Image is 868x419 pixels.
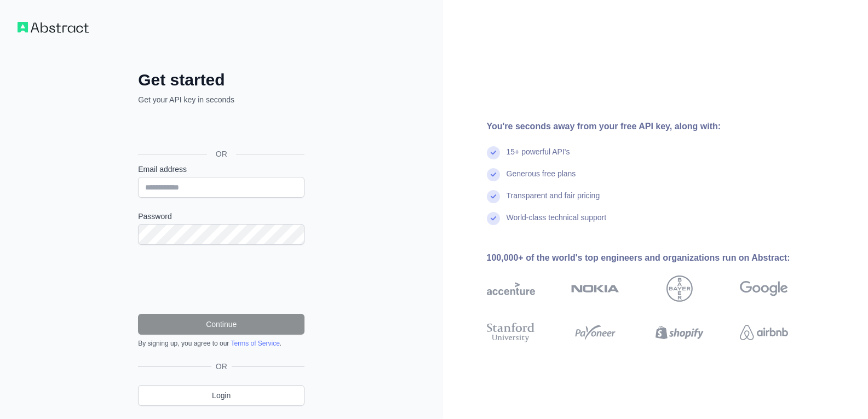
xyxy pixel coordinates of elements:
img: accenture [487,275,535,302]
img: bayer [666,275,693,302]
label: Password [138,211,304,222]
img: google [740,275,788,302]
a: Login [138,385,304,406]
iframe: reCAPTCHA [138,258,304,301]
button: Continue [138,314,304,335]
img: payoneer [571,320,619,345]
iframe: Sign in with Google Button [133,117,308,141]
img: check mark [487,168,500,181]
img: check mark [487,212,500,225]
div: You're seconds away from your free API key, along with: [487,120,823,133]
span: OR [211,361,232,372]
img: check mark [487,190,500,203]
h2: Get started [138,70,304,90]
p: Get your API key in seconds [138,94,304,105]
div: Transparent and fair pricing [507,190,600,212]
img: Workflow [18,22,89,33]
img: shopify [656,320,704,345]
img: nokia [571,275,619,302]
div: By signing up, you agree to our . [138,339,304,348]
div: World-class technical support [507,212,607,234]
img: stanford university [487,320,535,345]
img: airbnb [740,320,788,345]
a: Terms of Service [231,340,279,347]
div: 15+ powerful API's [507,146,570,168]
div: 100,000+ of the world's top engineers and organizations run on Abstract: [487,251,823,265]
div: Generous free plans [507,168,576,190]
img: check mark [487,146,500,159]
label: Email address [138,164,304,175]
span: OR [207,148,236,159]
